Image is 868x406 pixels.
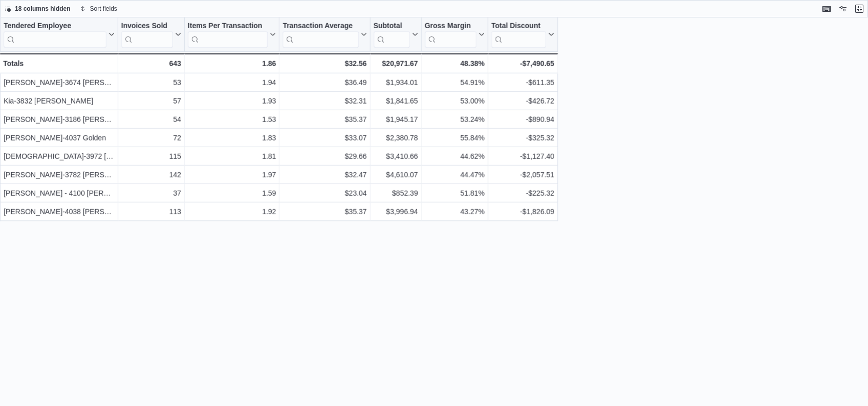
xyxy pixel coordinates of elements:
[15,5,71,13] span: 18 columns hidden
[1,3,75,15] button: 18 columns hidden
[121,22,181,48] button: Invoices Sold
[4,76,115,89] div: [PERSON_NAME]-3674 [PERSON_NAME]
[283,95,366,107] div: $32.31
[374,113,418,126] div: $1,945.17
[283,22,358,48] div: Transaction Average
[121,113,181,126] div: 54
[188,95,276,107] div: 1.93
[188,169,276,181] div: 1.97
[374,169,418,181] div: $4,610.07
[188,76,276,89] div: 1.94
[374,95,418,107] div: $1,841.65
[425,57,485,70] div: 48.38%
[425,22,476,31] div: Gross Margin
[425,76,485,89] div: 54.91%
[283,150,366,163] div: $29.66
[374,57,418,70] div: $20,971.67
[425,206,485,218] div: 43.27%
[4,206,115,218] div: [PERSON_NAME]-4038 [PERSON_NAME]
[374,187,418,199] div: $852.39
[491,150,554,163] div: -$1,127.40
[283,57,366,70] div: $32.56
[374,22,418,48] button: Subtotal
[283,206,366,218] div: $35.37
[4,22,106,48] div: Tendered Employee
[121,150,181,163] div: 115
[4,169,115,181] div: [PERSON_NAME]-3782 [PERSON_NAME]
[491,22,554,48] button: Total Discount
[121,132,181,144] div: 72
[188,150,276,163] div: 1.81
[374,22,410,31] div: Subtotal
[121,169,181,181] div: 142
[283,22,366,48] button: Transaction Average
[283,187,366,199] div: $23.04
[837,3,849,15] button: Display options
[90,5,117,13] span: Sort fields
[820,3,833,15] button: Keyboard shortcuts
[374,206,418,218] div: $3,996.94
[283,22,358,31] div: Transaction Average
[425,150,485,163] div: 44.62%
[188,187,276,199] div: 1.59
[283,169,366,181] div: $32.47
[425,187,485,199] div: 51.81%
[188,22,268,48] div: Items Per Transaction
[283,113,366,126] div: $35.37
[4,95,115,107] div: Kia-3832 [PERSON_NAME]
[425,169,485,181] div: 44.47%
[188,57,276,70] div: 1.86
[853,3,865,15] button: Exit fullscreen
[4,22,106,31] div: Tendered Employee
[425,132,485,144] div: 55.84%
[4,187,115,199] div: [PERSON_NAME] - 4100 [PERSON_NAME]
[4,150,115,163] div: [DEMOGRAPHIC_DATA]-3972 [PERSON_NAME]
[491,169,554,181] div: -$2,057.51
[121,22,173,48] div: Invoices Sold
[491,132,554,144] div: -$325.32
[491,22,546,31] div: Total Discount
[4,113,115,126] div: [PERSON_NAME]-3186 [PERSON_NAME]
[76,3,121,15] button: Sort fields
[425,22,485,48] button: Gross Margin
[374,132,418,144] div: $2,380.78
[121,95,181,107] div: 57
[121,57,181,70] div: 643
[425,113,485,126] div: 53.24%
[188,113,276,126] div: 1.53
[121,22,173,31] div: Invoices Sold
[188,206,276,218] div: 1.92
[491,113,554,126] div: -$890.94
[374,76,418,89] div: $1,934.01
[121,76,181,89] div: 53
[3,57,115,70] div: Totals
[188,132,276,144] div: 1.83
[121,187,181,199] div: 37
[188,22,268,31] div: Items Per Transaction
[4,22,115,48] button: Tendered Employee
[374,22,410,48] div: Subtotal
[491,187,554,199] div: -$225.32
[491,57,554,70] div: -$7,490.65
[491,95,554,107] div: -$426.72
[425,95,485,107] div: 53.00%
[283,132,366,144] div: $33.07
[491,22,546,48] div: Total Discount
[491,76,554,89] div: -$611.35
[425,22,476,48] div: Gross Margin
[491,206,554,218] div: -$1,826.09
[283,76,366,89] div: $36.49
[121,206,181,218] div: 113
[188,22,276,48] button: Items Per Transaction
[374,150,418,163] div: $3,410.66
[4,132,115,144] div: [PERSON_NAME]-4037 Golden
